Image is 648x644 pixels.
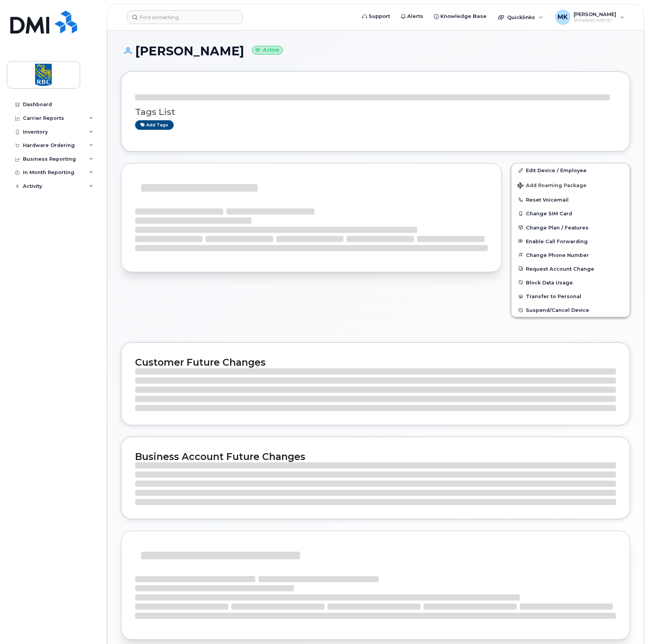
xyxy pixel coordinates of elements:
[511,276,630,289] button: Block Data Usage
[511,303,630,317] button: Suspend/Cancel Device
[517,182,587,190] span: Add Roaming Package
[526,224,588,230] span: Change Plan / Features
[511,248,630,262] button: Change Phone Number
[511,221,630,234] button: Change Plan / Features
[526,307,589,313] span: Suspend/Cancel Device
[135,357,616,368] h2: Customer Future Changes
[511,289,630,303] button: Transfer to Personal
[135,451,616,462] h2: Business Account Future Changes
[121,44,630,58] h1: [PERSON_NAME]
[511,193,630,207] button: Reset Voicemail
[135,107,616,117] h3: Tags List
[511,234,630,248] button: Enable Call Forwarding
[511,163,630,177] a: Edit Device / Employee
[511,177,630,193] button: Add Roaming Package
[511,262,630,276] button: Request Account Change
[135,120,174,130] a: Add tags
[511,207,630,220] button: Change SIM Card
[526,238,588,244] span: Enable Call Forwarding
[252,46,283,55] small: Active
